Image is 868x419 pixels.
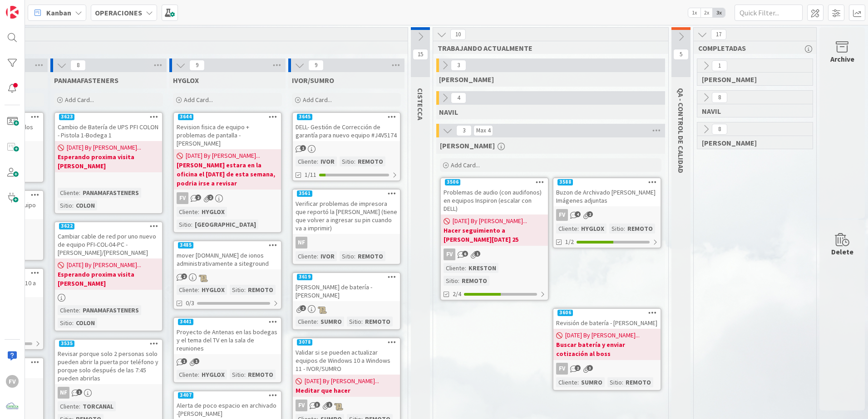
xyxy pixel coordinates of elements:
[624,224,625,234] span: :
[186,151,260,161] span: [DATE] By [PERSON_NAME]...
[177,207,198,217] div: Cliente
[177,285,198,295] div: Cliente
[74,318,97,328] div: COLON
[198,285,199,295] span: :
[174,318,281,326] div: 3441
[6,6,19,19] img: Visit kanbanzone.com
[74,200,97,210] div: COLON
[565,237,574,247] span: 1/2
[308,60,324,71] span: 9
[441,178,548,214] div: 3506Problemas de audio (con audifonos) en equipos Inspiron (escalar con DELL)
[293,113,400,141] div: 3645DELL- Gestión de Corrección de garantía para nuevo equipo #J4V5174
[416,88,425,120] span: CISTECCA
[456,125,472,136] span: 3
[173,76,199,85] span: HYGLOX
[305,170,316,180] span: 1/11
[698,44,805,53] span: COMPLETADAS
[553,209,661,221] div: FV
[553,317,661,329] div: Revisión de batería - [PERSON_NAME]
[303,96,332,104] span: Add Card...
[556,209,568,221] div: FV
[556,377,577,387] div: Cliente
[340,156,354,166] div: Sitio
[186,298,194,308] span: 0/3
[476,128,490,133] div: Max 4
[76,389,82,395] span: 1
[174,113,281,121] div: 3644
[575,211,581,217] span: 4
[444,226,545,244] b: Hacer seguimiento a [PERSON_NAME][DATE] 25
[712,60,727,71] span: 1
[191,219,192,229] span: :
[297,339,312,346] div: 3078
[297,190,312,197] div: 3561
[676,88,686,173] span: QA - CONTROL DE CALIDAD
[244,285,246,295] span: :
[579,224,607,234] div: HYGLOX
[441,248,548,260] div: FV
[553,178,661,206] div: 3588Buzon de Archivado [PERSON_NAME] Imágenes adjuntas
[55,222,162,230] div: 3622
[192,219,258,229] div: [GEOGRAPHIC_DATA]
[577,224,579,234] span: :
[623,377,653,387] div: REMOTO
[79,305,80,315] span: :
[318,251,337,261] div: IVOR
[174,391,281,400] div: 3407
[458,276,459,286] span: :
[553,178,661,186] div: 3588
[293,281,400,301] div: [PERSON_NAME] de batería - [PERSON_NAME]
[292,272,401,330] a: 3619[PERSON_NAME] de batería - [PERSON_NAME]Cliente:SUMROSitio:REMOTO
[451,161,480,169] span: Add Card...
[557,179,573,185] div: 3588
[355,251,385,261] div: REMOTO
[607,377,622,387] div: Sitio
[296,251,317,261] div: Cliente
[79,188,80,198] span: :
[55,348,162,384] div: Revisar porque solo 2 personas solo pueden abrir la puerta por teléfono y porque solo después de ...
[72,318,74,328] span: :
[177,219,191,229] div: Sitio
[58,188,79,198] div: Cliente
[58,318,72,328] div: Sitio
[553,309,661,329] div: 3606Revisión de batería - [PERSON_NAME]
[577,377,579,387] span: :
[297,114,312,120] div: 3645
[688,8,700,17] span: 1x
[58,401,79,411] div: Cliente
[293,346,400,375] div: Validar si se pueden actualizar equipos de Windows 10 a Windows 11 - IVOR/SUMRO
[293,237,400,248] div: NF
[553,363,661,375] div: FV
[199,370,227,380] div: HYGLOX
[174,318,281,354] div: 3441Proyecto de Antenas en las bodegas y el tema del TV en la sala de reuniones
[55,113,162,121] div: 3623
[441,178,548,186] div: 3506
[54,76,118,85] span: PANAMAFASTENERS
[293,273,400,301] div: 3619[PERSON_NAME] de batería - [PERSON_NAME]
[347,317,361,326] div: Sitio
[199,207,227,217] div: HYGLOX
[317,251,318,261] span: :
[195,195,201,200] span: 2
[441,186,548,214] div: Problemas de audio (con audifonos) en equipos Inspiron (escalar con DELL)
[198,370,199,380] span: :
[173,317,282,383] a: 3441Proyecto de Antenas en las bodegas y el tema del TV en la sala de reunionesCliente:HYGLOXSiti...
[58,200,72,210] div: Sitio
[318,156,337,166] div: IVOR
[292,112,401,181] a: 3645DELL- Gestión de Corrección de garantía para nuevo equipo #J4V5174Cliente:IVORSitio:REMOTO1/11
[297,274,312,280] div: 3619
[174,249,281,269] div: mover [DOMAIN_NAME] de ionos administrativamente a siteground
[465,263,466,273] span: :
[54,112,163,214] a: 3623Cambio de Batería de UPS PFI COLON - Pistola 1-Bodega 1[DATE] By [PERSON_NAME]...Esperando pr...
[413,49,428,60] span: 15
[177,370,198,380] div: Cliente
[712,124,727,135] span: 8
[72,200,74,210] span: :
[67,143,141,152] span: [DATE] By [PERSON_NAME]...
[58,305,79,315] div: Cliente
[178,319,193,325] div: 3441
[6,375,19,388] div: FV
[622,377,623,387] span: :
[244,370,246,380] span: :
[466,263,498,273] div: KRESTON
